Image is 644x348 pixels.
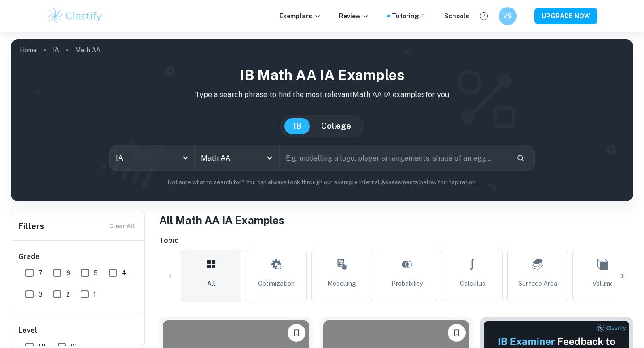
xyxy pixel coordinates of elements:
[391,279,423,289] span: Probability
[20,44,37,56] a: Home
[18,325,138,336] h6: Level
[503,11,513,21] h6: VS
[159,235,633,246] h6: Topic
[444,11,469,21] a: Schools
[11,39,633,201] img: profile cover
[593,279,614,289] span: Volume
[284,118,310,134] button: IB
[18,220,44,233] h6: Filters
[534,8,597,24] button: UPGRADE NOW
[122,268,126,278] span: 4
[94,268,98,278] span: 5
[110,145,194,170] div: IA
[18,89,626,100] p: Type a search phrase to find the most relevant Math AA IA examples for you
[159,212,633,228] h1: All Math AA IA Examples
[339,11,369,21] p: Review
[18,178,626,187] p: Not sure what to search for? You can always look through our example Internal Assessments below f...
[280,11,321,21] p: Exemplars
[93,289,96,299] span: 1
[38,268,42,278] span: 7
[448,324,466,342] button: Bookmark
[75,45,101,55] p: Math AA
[53,44,59,56] a: IA
[288,324,305,342] button: Bookmark
[460,279,485,289] span: Calculus
[66,289,70,299] span: 2
[258,279,295,289] span: Optimization
[312,118,360,134] button: College
[513,150,528,166] button: Search
[18,64,626,86] h1: IB Math AA IA examples
[38,289,42,299] span: 3
[499,7,517,25] button: VS
[518,279,557,289] span: Surface Area
[47,7,103,25] img: Clastify logo
[476,8,491,24] button: Help and Feedback
[66,268,70,278] span: 6
[207,279,215,289] span: All
[327,279,356,289] span: Modelling
[263,152,276,164] button: Open
[18,251,138,262] h6: Grade
[280,145,509,170] input: E.g. modelling a logo, player arrangements, shape of an egg...
[392,11,426,21] a: Tutoring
